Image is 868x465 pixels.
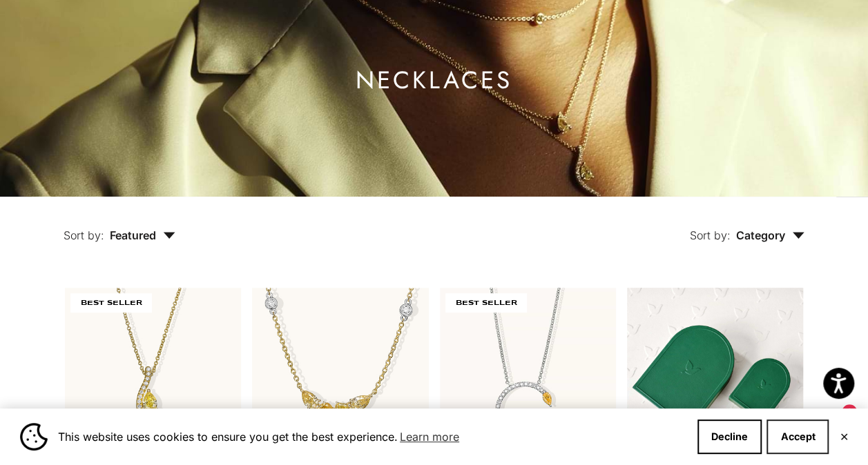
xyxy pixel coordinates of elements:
[252,288,428,464] a: #YellowGold #RoseGold #WhiteGold
[32,197,207,255] button: Sort by: Featured
[110,228,175,242] span: Featured
[65,288,241,464] a: #YellowGold #RoseGold #WhiteGold
[697,419,762,454] button: Decline
[65,288,241,464] img: #YellowGold
[252,288,428,464] img: #YellowGold
[766,419,829,454] button: Accept
[445,293,527,313] span: BEST SELLER
[356,72,512,89] h1: Necklaces
[20,423,48,451] img: Cookie banner
[70,293,152,313] span: BEST SELLER
[658,197,836,255] button: Sort by: Category
[736,228,804,242] span: Category
[839,433,848,441] button: Close
[440,288,616,464] img: #WhiteGold
[690,228,731,242] span: Sort by:
[440,288,616,464] a: #YellowGold #RoseGold #WhiteGold
[398,426,461,447] a: Learn more
[64,228,104,242] span: Sort by:
[58,426,686,447] span: This website uses cookies to ensure you get the best experience.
